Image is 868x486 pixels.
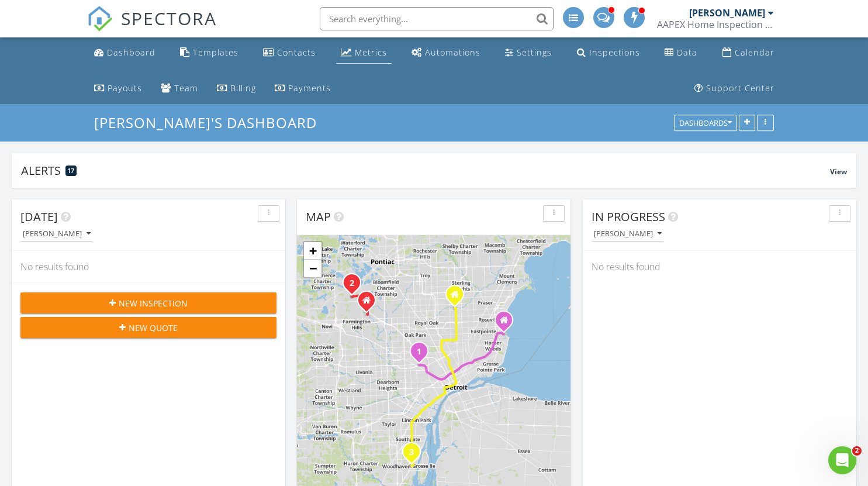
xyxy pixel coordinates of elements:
span: 2 [852,446,862,456]
a: Payments [270,78,336,99]
div: Payouts [108,82,142,94]
div: Automations [425,47,480,58]
div: No results found [12,251,285,282]
div: Payments [288,82,331,94]
span: 17 [68,167,74,175]
div: Alerts [21,163,830,178]
div: [PERSON_NAME] [594,230,662,238]
div: Support Center [706,82,774,94]
button: New Inspection [20,292,276,313]
div: Data [677,47,697,58]
a: SPECTORA [87,16,217,40]
div: Contacts [277,47,316,58]
div: 22955 Clairwood St, St Clair Shores Michigan 48080 [504,320,511,327]
div: AAPEX Home Inspection Services [657,19,774,30]
div: 29660 Highmeadow Rd. , Farmington Hills Michigan 48334 [366,300,374,307]
a: Templates [175,42,243,64]
i: 2 [350,280,354,288]
button: [PERSON_NAME] [592,226,664,242]
a: Billing [212,78,261,99]
div: [PERSON_NAME] [23,230,91,238]
a: [PERSON_NAME]'s Dashboard [94,113,327,132]
a: Data [660,42,702,64]
button: Dashboards [674,115,737,132]
a: Contacts [258,42,320,64]
i: 1 [417,348,421,356]
a: Zoom out [304,260,321,277]
div: Billing [230,82,256,94]
input: Search everything... [320,7,554,30]
a: Inspections [572,42,645,64]
div: 2946 Parkwood St , Trenton, MI 48183 [411,451,419,459]
div: Team [174,82,198,94]
span: SPECTORA [121,6,217,30]
iframe: Intercom live chat [828,446,856,474]
div: Templates [193,47,238,58]
span: Map [306,209,331,225]
div: Inspections [589,47,640,58]
span: [DATE] [20,209,58,225]
img: The Best Home Inspection Software - Spectora [87,6,113,32]
div: Metrics [355,47,387,58]
div: [PERSON_NAME] [689,7,765,19]
i: 3 [409,449,414,457]
a: Zoom in [304,242,321,260]
div: Dashboard [107,47,155,58]
button: New Quote [20,317,276,338]
span: View [830,167,847,177]
a: Automations (Advanced) [407,42,485,64]
a: Metrics [336,42,392,64]
div: 31740 Lexington Street, Warren Mi 48092 [455,294,462,301]
button: [PERSON_NAME] [20,226,93,242]
span: In Progress [592,209,665,225]
a: Support Center [690,78,779,99]
a: Settings [500,42,556,64]
div: Calendar [735,47,774,58]
a: Payouts [89,78,147,99]
div: 5594 Bayswater Rd , West Bloomfield, MI 48322 [352,282,359,289]
div: No results found [583,251,856,282]
a: Calendar [718,42,779,64]
span: New Quote [129,322,178,334]
div: 13581 Meyers Rd, Detroit, MI 48235 [419,351,426,358]
div: Dashboards [679,119,732,127]
div: Settings [517,47,552,58]
a: Team [156,78,203,99]
a: Dashboard [89,42,160,64]
span: New Inspection [119,297,188,309]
